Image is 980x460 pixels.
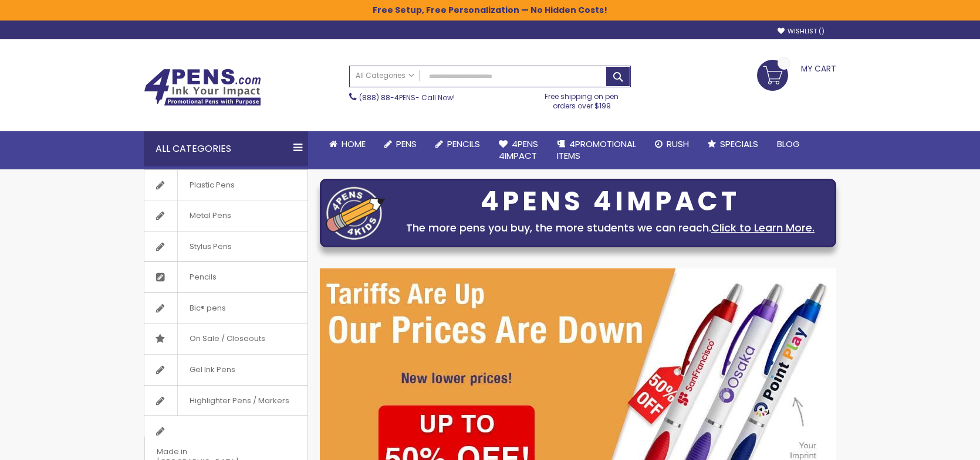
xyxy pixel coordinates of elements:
[177,262,228,292] span: Pencils
[548,131,646,169] a: 4PROMOTIONALITEMS
[489,131,548,169] a: 4Pens4impact
[144,200,307,231] a: Metal Pens
[720,138,758,150] span: Specials
[144,231,307,262] a: Stylus Pens
[391,189,830,214] div: 4PENS 4IMPACT
[144,386,307,416] a: Highlighter Pens / Markers
[177,170,246,200] span: Plastic Pens
[359,93,415,103] a: (888) 88-4PENS
[396,138,417,150] span: Pens
[177,200,243,231] span: Metal Pens
[144,262,307,292] a: Pencils
[144,170,307,200] a: Plastic Pens
[144,355,307,385] a: Gel Ink Pens
[177,323,277,354] span: On Sale / Closeouts
[320,131,375,157] a: Home
[356,71,414,80] span: All Categories
[711,220,815,235] a: Click to Learn More.
[499,138,538,162] span: 4Pens 4impact
[667,138,689,150] span: Rush
[426,131,489,157] a: Pencils
[778,27,824,36] a: Wishlist
[144,69,261,106] img: 4Pens Custom Pens and Promotional Products
[698,131,768,157] a: Specials
[375,131,426,157] a: Pens
[177,231,244,262] span: Stylus Pens
[177,355,247,385] span: Gel Ink Pens
[777,138,800,150] span: Blog
[447,138,480,150] span: Pencils
[350,66,420,86] a: All Categories
[391,220,830,236] div: The more pens you buy, the more students we can reach.
[326,186,385,240] img: four_pen_logo.png
[177,293,238,323] span: Bic® pens
[646,131,698,157] a: Rush
[533,87,631,111] div: Free shipping on pen orders over $199
[768,131,809,157] a: Blog
[359,93,455,103] span: - Call Now!
[177,386,301,416] span: Highlighter Pens / Markers
[342,138,366,150] span: Home
[144,293,307,323] a: Bic® pens
[557,138,636,162] span: 4PROMOTIONAL ITEMS
[144,323,307,354] a: On Sale / Closeouts
[144,131,308,166] div: All Categories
